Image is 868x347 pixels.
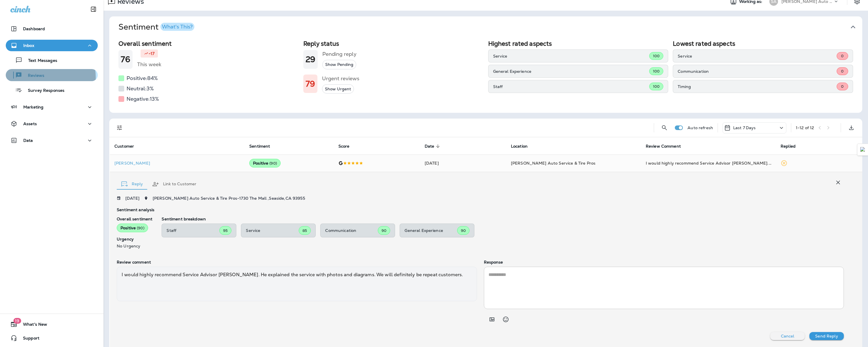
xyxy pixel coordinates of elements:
[511,144,535,149] span: Location
[493,54,649,58] p: Service
[160,23,194,31] button: What's This?
[303,40,484,47] h2: Reply status
[841,69,844,74] span: 0
[6,54,98,66] button: Text Messages
[306,79,315,89] h1: 79
[22,58,57,64] p: Text Messages
[678,84,837,89] p: Timing
[6,23,98,35] button: Dashboard
[425,144,442,149] span: Date
[6,332,98,344] button: Support
[493,69,649,74] p: General Experience
[673,40,853,47] h2: Lowest rated aspects
[322,60,356,69] button: Show Pending
[405,228,457,233] p: General Experience
[121,55,130,64] h1: 76
[6,101,98,113] button: Marketing
[841,84,844,89] span: 0
[117,260,477,264] p: Review comment
[117,207,844,212] p: Sentiment analysis
[246,228,299,233] p: Service
[162,24,193,29] div: What's This?
[678,69,837,74] p: Communication
[425,144,434,149] span: Date
[127,74,158,83] h5: Positive: 84 %
[114,144,141,149] span: Customer
[114,161,240,165] p: [PERSON_NAME]
[653,54,660,58] span: 100
[420,155,506,172] td: [DATE]
[166,228,219,233] p: Staff
[23,105,43,109] p: Marketing
[6,319,98,330] button: 19What's New
[770,332,805,340] button: Cancel
[249,144,270,149] span: Sentiment
[117,244,152,248] p: No Urgency
[500,314,511,325] button: Select an emoji
[382,228,386,233] span: 90
[117,217,152,221] p: Overall sentiment
[733,125,756,130] p: Last 7 Days
[114,144,134,149] span: Customer
[109,38,862,113] div: SentimentWhat's This?
[488,40,668,47] h2: Highest rated aspects
[114,16,867,38] button: SentimentWhat's This?
[6,118,98,129] button: Assets
[646,160,771,166] div: I would highly recommend Service Advisor Adrian Alvarez. He explained the service with photos and...
[6,84,98,96] button: Survey Responses
[118,22,194,32] h1: Sentiment
[659,122,670,134] button: Search Reviews
[484,260,844,264] p: Response
[117,267,477,301] div: I would highly recommend Service Advisor [PERSON_NAME]. He explained the service with photos and ...
[137,60,161,69] h5: This week
[325,228,378,233] p: Communication
[22,73,44,79] p: Reviews
[223,228,228,233] span: 95
[486,314,498,325] button: Add in a premade template
[23,138,33,143] p: Data
[322,49,357,59] h5: Pending reply
[153,196,305,201] span: [PERSON_NAME] Auto Service & Tire Pros - 1730 The Mall , Seaside , CA 93955
[23,121,37,126] p: Assets
[809,332,844,340] button: Send Reply
[302,228,307,233] span: 85
[249,144,277,149] span: Sentiment
[85,3,101,15] button: Collapse Sidebar
[461,228,466,233] span: 90
[118,40,299,47] h2: Overall sentiment
[147,174,201,195] button: Link to Customer
[117,237,152,241] p: Urgency
[860,147,865,152] img: Detect Auto
[117,174,147,195] button: Reply
[17,322,47,329] span: What's New
[846,122,857,134] button: Export as CSV
[493,84,649,89] p: Staff
[511,144,528,149] span: Location
[23,26,45,31] p: Dashboard
[781,144,796,149] span: Replied
[322,74,359,83] h5: Urgent reviews
[781,334,794,338] p: Cancel
[796,125,814,130] div: 1 - 12 of 12
[127,94,159,104] h5: Negative: 13 %
[137,226,144,230] span: ( 90 )
[815,334,838,338] p: Send Reply
[6,135,98,146] button: Data
[22,88,64,94] p: Survey Responses
[114,161,240,165] div: Click to view Customer Drawer
[646,144,681,149] span: Review Comment
[841,54,844,58] span: 0
[306,55,315,64] h1: 29
[6,69,98,81] button: Reviews
[23,43,34,48] p: Inbox
[149,51,154,56] p: -17
[125,196,139,201] p: [DATE]
[646,144,688,149] span: Review Comment
[338,144,357,149] span: Score
[322,84,354,94] button: Show Urgent
[687,125,713,130] p: Auto refresh
[162,217,844,221] p: Sentiment breakdown
[249,159,281,167] div: Positive
[511,161,595,166] span: [PERSON_NAME] Auto Service & Tire Pros
[678,54,837,58] p: Service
